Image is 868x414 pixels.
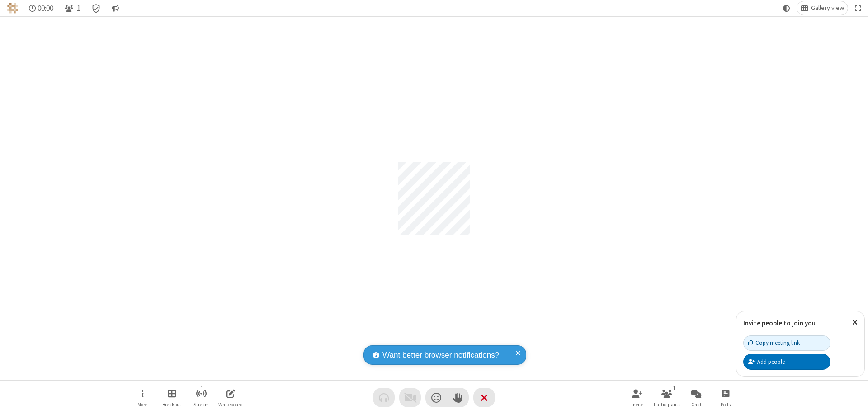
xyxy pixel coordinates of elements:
[61,1,84,15] button: Open participant list
[108,1,123,15] button: Conversation
[158,385,185,410] button: Manage Breakout Rooms
[7,3,18,14] img: QA Selenium DO NOT DELETE OR CHANGE
[653,385,680,410] button: Open participant list
[129,385,156,410] button: Open menu
[748,339,800,347] div: Copy meeting link
[779,1,794,15] button: Using system theme
[137,402,147,407] span: More
[399,388,421,407] button: Video
[217,385,244,410] button: Open shared whiteboard
[670,384,678,392] div: 1
[624,385,651,410] button: Invite participants (⌘+Shift+I)
[218,402,243,407] span: Whiteboard
[743,319,816,327] label: Invite people to join you
[654,402,680,407] span: Participants
[162,402,181,407] span: Breakout
[425,388,447,407] button: Send a reaction
[193,402,209,407] span: Stream
[373,388,395,407] button: Audio problem - check your Internet connection or call by phone
[188,385,215,410] button: Start streaming
[797,1,848,15] button: Change layout
[683,385,710,410] button: Open chat
[691,402,702,407] span: Chat
[721,402,731,407] span: Polls
[712,385,739,410] button: Open poll
[811,5,844,12] span: Gallery view
[77,4,80,13] span: 1
[743,354,830,369] button: Add people
[473,388,495,407] button: End or leave meeting
[845,311,864,334] button: Close popover
[447,388,469,407] button: Raise hand
[382,349,499,361] span: Want better browser notifications?
[851,1,865,15] button: Fullscreen
[25,1,57,15] div: Timer
[88,1,105,15] div: Meeting details Encryption enabled
[38,4,53,13] span: 00:00
[632,402,643,407] span: Invite
[743,335,830,351] button: Copy meeting link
